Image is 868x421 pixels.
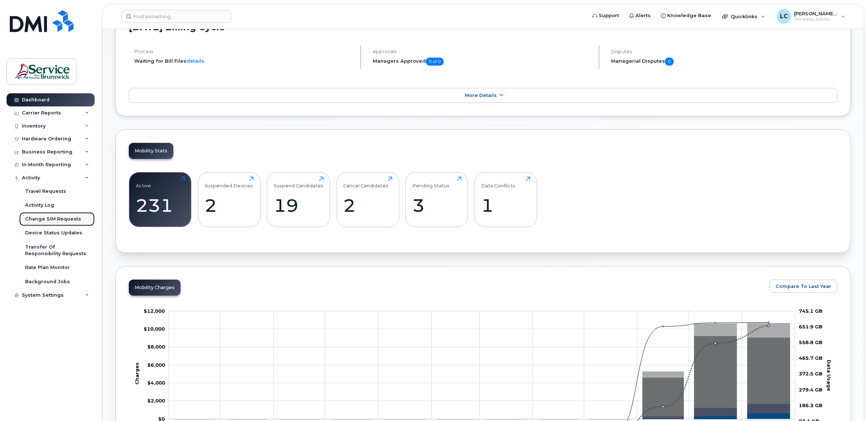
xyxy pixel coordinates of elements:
tspan: $4,000 [147,380,165,386]
span: 0 [665,58,674,66]
a: Active231 [136,176,185,223]
tspan: $8,000 [147,344,165,350]
a: Support [587,8,624,23]
div: 2 [205,195,254,216]
span: Compare To Last Year [776,283,831,290]
tspan: Data Usage [827,360,832,391]
a: Cancel Candidates2 [343,176,392,223]
g: $0 [147,398,165,404]
tspan: 651.9 GB [799,324,823,330]
span: 0 of 0 [426,58,444,66]
div: Active [136,176,151,188]
div: Suspended Devices [205,176,253,188]
div: 19 [274,195,324,216]
h5: Managers Approved [373,58,592,66]
tspan: $6,000 [147,362,165,368]
div: Suspend Candidates [274,176,324,188]
div: 2 [343,195,392,216]
span: More Details [465,93,497,98]
div: Pending Status [412,176,449,188]
a: details [186,58,204,64]
div: Cancel Candidates [343,176,388,188]
div: 3 [412,195,461,216]
h4: Disputes [611,49,837,54]
g: $0 [147,380,165,386]
span: Support [599,12,619,19]
tspan: Charges [134,362,140,385]
div: Lenentine, Carrie (EECD/EDPE) [772,9,851,24]
tspan: $12,000 [144,308,165,314]
input: Find something... [121,10,231,23]
tspan: $10,000 [144,326,165,332]
tspan: $2,000 [147,398,165,404]
div: Quicklinks [717,9,770,24]
tspan: 372.5 GB [799,371,823,377]
a: Alerts [624,8,656,23]
tspan: 465.7 GB [799,355,823,361]
g: Roaming [174,413,790,419]
span: LC [780,12,788,21]
tspan: 279.4 GB [799,387,823,393]
g: $0 [144,326,165,332]
a: Knowledge Base [656,8,716,23]
span: Alerts [635,12,651,19]
a: Suspend Candidates19 [274,176,324,223]
tspan: 558.8 GB [799,340,823,346]
g: $0 [144,308,165,314]
li: Waiting for Bill Files [134,58,354,65]
h4: Process [134,49,354,54]
div: Data Conflicts [481,176,515,188]
g: Data [174,404,790,419]
g: Features [174,336,790,419]
div: 1 [481,195,530,216]
g: HST [174,323,790,419]
span: Quicklinks [731,13,757,19]
h5: Managerial Disputes [611,58,837,66]
tspan: 186.3 GB [799,402,823,408]
span: Knowledge Base [667,12,711,19]
a: Data Conflicts1 [481,176,530,223]
button: Compare To Last Year [769,280,837,293]
tspan: 745.1 GB [799,308,823,314]
div: 231 [136,195,185,216]
span: [PERSON_NAME] (EECD/EDPE) [794,11,838,16]
g: $0 [147,344,165,350]
span: Wireless Admin [794,16,838,22]
g: $0 [147,362,165,368]
h4: Approvals [373,49,592,54]
a: Suspended Devices2 [205,176,254,223]
a: Pending Status3 [412,176,461,223]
